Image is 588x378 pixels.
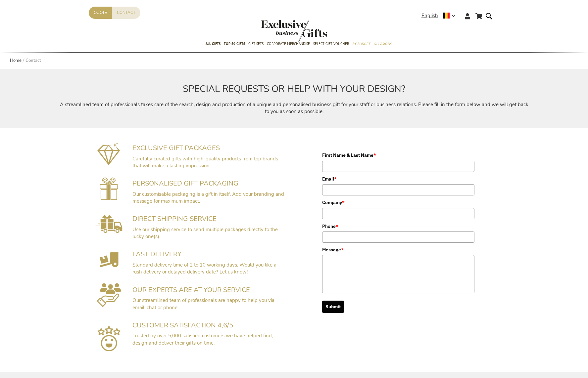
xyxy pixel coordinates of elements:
[322,223,474,230] label: Phone
[97,326,121,351] img: Sluit U Aan Bij Meer Dan 5.000+ Tevreden Klanten
[313,36,349,53] a: Select Gift Voucher
[132,155,278,169] span: Carefully curated gifts with high-quality products from top brands that will make a lasting impre...
[352,40,370,47] span: By Budget
[352,36,370,53] a: By Budget
[132,191,284,204] span: Our customisable packaging is a gift in itself. Add your branding and message for maximum impact.
[206,40,220,47] span: All Gifts
[248,36,264,53] a: Gift Sets
[373,40,391,47] span: Occasions
[224,40,245,47] span: TOP 50 Gifts
[132,179,238,188] span: PERSONALISED GIFT PACKAGING
[313,40,349,47] span: Select Gift Voucher
[322,151,474,159] label: First Name & Last Name
[132,332,273,346] span: Trusted by over 5,000 satisfied customers we have helped find, design and deliver their gifts on ...
[421,12,438,20] span: English
[95,215,122,233] img: Rechtstreekse Verzendservice
[322,301,344,313] button: Submit
[224,36,245,53] a: TOP 50 Gifts
[10,58,22,63] a: Home
[261,20,294,42] a: store logo
[132,262,276,275] span: Standard delivery time of 2 to 10 working days. Would you like a rush delivery or delayed deliver...
[132,214,217,223] span: DIRECT SHIPPING SERVICE
[132,144,220,152] span: EXCLUSIVE GIFT PACKAGES
[132,297,274,311] span: Our streamlined team of professionals are happy to help you via email, chat or phone.
[322,199,474,206] label: Company
[89,7,112,19] a: Quote
[373,36,391,53] a: Occasions
[100,177,118,200] img: Gepersonaliseerde cadeauverpakking voorzien van uw branding
[112,7,140,19] a: Contact
[248,40,264,47] span: Gift Sets
[322,175,474,183] label: Email
[322,246,474,253] label: Message
[261,20,327,42] img: Exclusive Business gifts logo
[59,84,529,94] h2: SPECIAL REQUESTS OR HELP WITH YOUR DESIGN?
[97,142,120,165] img: Exclusieve geschenkpakketten mét impact
[132,321,233,330] span: CUSTOMER SATISFACTION 4,6/5
[25,58,41,63] strong: Contact
[132,250,181,259] span: FAST DELIVERY
[132,285,250,294] span: OUR EXPERTS ARE AT YOUR SERVICE
[132,226,278,240] span: Use our shipping service to send multiple packages directly to the lucky one(s).
[97,346,121,353] a: Google Reviews Exclusive Business Gifts
[95,228,122,235] a: Direct Shipping Service
[59,101,529,115] p: A streamlined team of professionals takes care of the search, design and production of a unique a...
[206,36,220,53] a: All Gifts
